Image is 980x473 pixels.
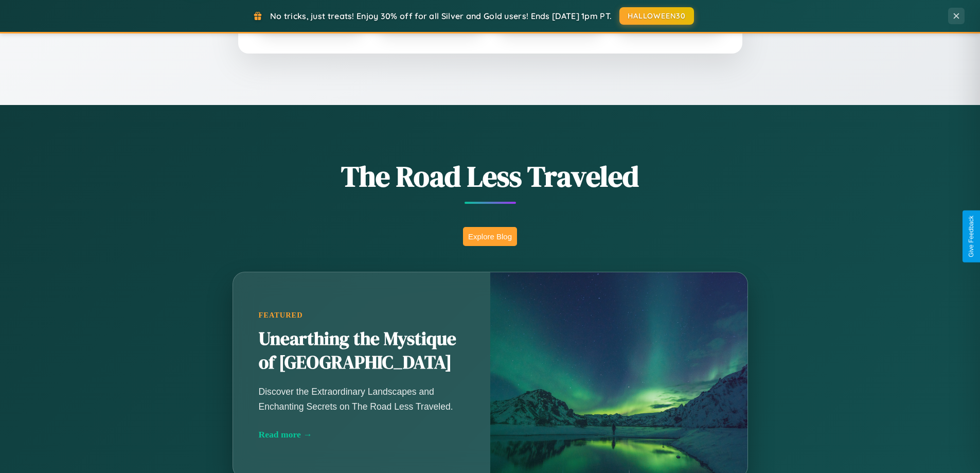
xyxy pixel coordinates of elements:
span: No tricks, just treats! Enjoy 30% off for all Silver and Gold users! Ends [DATE] 1pm PT. [270,11,612,21]
button: Explore Blog [463,227,517,246]
h1: The Road Less Traveled [182,156,799,196]
h2: Unearthing the Mystique of [GEOGRAPHIC_DATA] [259,327,465,375]
div: Read more → [259,429,465,440]
p: Discover the Extraordinary Landscapes and Enchanting Secrets on The Road Less Traveled. [259,384,465,413]
div: Give Feedback [968,216,975,257]
div: Featured [259,311,465,320]
button: HALLOWEEN30 [619,7,694,25]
